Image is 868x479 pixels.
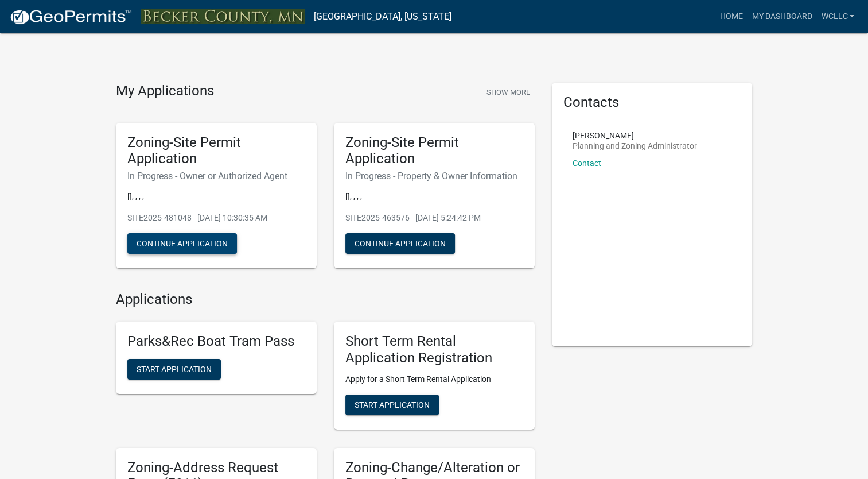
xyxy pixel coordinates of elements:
h5: Short Term Rental Application Registration [345,333,523,366]
h5: Zoning-Site Permit Application [127,134,305,168]
h4: My Applications [116,83,214,100]
h6: In Progress - Owner or Authorized Agent [127,171,305,181]
h5: Parks&Rec Boat Tram Pass [127,333,305,350]
h6: In Progress - Property & Owner Information [345,171,523,181]
a: Wcllc [816,6,859,28]
button: Continue Application [345,233,455,254]
a: Contact [573,159,601,168]
a: Home [715,6,747,28]
p: SITE2025-481048 - [DATE] 10:30:35 AM [127,212,305,224]
h5: Contacts [563,94,741,111]
p: Apply for a Short Term Rental Application [345,373,523,385]
p: [], , , , [345,191,523,203]
a: My Dashboard [747,6,816,28]
a: [GEOGRAPHIC_DATA], [US_STATE] [314,7,451,26]
p: [], , , , [127,191,305,203]
button: Start Application [345,395,439,415]
h4: Applications [116,291,535,308]
span: Start Application [355,400,430,409]
button: Show More [482,83,535,102]
p: Planning and Zoning Administrator [573,142,697,150]
button: Start Application [127,359,221,380]
h5: Zoning-Site Permit Application [345,134,523,168]
button: Continue Application [127,233,237,254]
p: [PERSON_NAME] [573,132,697,140]
img: Becker County, Minnesota [141,9,305,24]
p: SITE2025-463576 - [DATE] 5:24:42 PM [345,212,523,224]
span: Start Application [137,364,212,373]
